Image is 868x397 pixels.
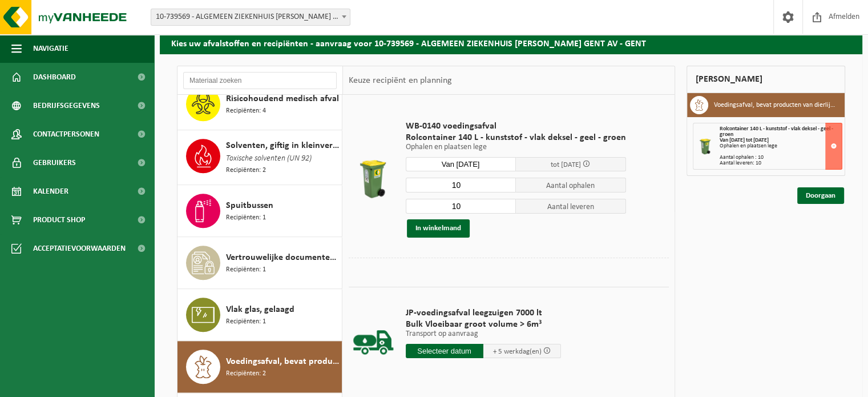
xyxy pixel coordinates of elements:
[177,289,342,341] button: Vlak glas, gelaagd Recipiënten: 1
[33,91,100,120] span: Bedrijfsgegevens
[226,153,312,165] span: Toxische solventen (UN 92)
[177,341,342,393] button: Voedingsafval, bevat producten van dierlijke oorsprong, onverpakt, categorie 3 Recipiënten: 2
[226,355,339,368] span: Voedingsafval, bevat producten van dierlijke oorsprong, onverpakt, categorie 3
[406,121,626,132] span: WB-0140 voedingsafval
[226,316,266,327] span: Recipiënten: 1
[797,187,844,204] a: Doorgaan
[226,264,266,275] span: Recipiënten: 1
[177,130,342,185] button: Solventen, giftig in kleinverpakking Toxische solventen (UN 92) Recipiënten: 2
[406,330,561,338] p: Transport op aanvraag
[226,165,266,176] span: Recipiënten: 2
[177,78,342,130] button: Risicohoudend medisch afval Recipiënten: 4
[407,219,470,238] button: In winkelmand
[720,137,769,143] strong: Van [DATE] tot [DATE]
[226,368,266,379] span: Recipiënten: 2
[343,66,457,95] div: Keuze recipiënt en planning
[33,34,68,63] span: Navigatie
[406,157,516,171] input: Selecteer datum
[406,132,626,143] span: Rolcontainer 140 L - kunststof - vlak deksel - geel - groen
[720,155,842,161] div: Aantal ophalen : 10
[406,143,626,151] p: Ophalen en plaatsen lege
[177,185,342,237] button: Spuitbussen Recipiënten: 1
[33,63,76,91] span: Dashboard
[406,319,561,330] span: Bulk Vloeibaar groot volume > 6m³
[720,126,833,138] span: Rolcontainer 140 L - kunststof - vlak deksel - geel - groen
[551,161,581,169] span: tot [DATE]
[183,72,337,89] input: Materiaal zoeken
[33,149,76,177] span: Gebruikers
[177,237,342,289] button: Vertrouwelijke documenten (vernietiging - recyclage) Recipiënten: 1
[687,66,845,93] div: [PERSON_NAME]
[33,234,126,263] span: Acceptatievoorwaarden
[226,251,339,264] span: Vertrouwelijke documenten (vernietiging - recyclage)
[226,303,294,316] span: Vlak glas, gelaagd
[33,206,85,234] span: Product Shop
[33,177,68,206] span: Kalender
[720,161,842,166] div: Aantal leveren: 10
[226,139,339,153] span: Solventen, giftig in kleinverpakking
[33,120,99,149] span: Contactpersonen
[720,143,842,149] div: Ophalen en plaatsen lege
[151,9,350,25] span: 10-739569 - ALGEMEEN ZIEKENHUIS JAN PALFIJN GENT AV - GENT
[160,31,862,54] h2: Kies uw afvalstoffen en recipiënten - aanvraag voor 10-739569 - ALGEMEEN ZIEKENHUIS [PERSON_NAME]...
[406,307,561,319] span: JP-voedingsafval leegzuigen 7000 lt
[226,92,339,106] span: Risicohoudend medisch afval
[516,199,626,214] span: Aantal leveren
[151,9,350,26] span: 10-739569 - ALGEMEEN ZIEKENHUIS JAN PALFIJN GENT AV - GENT
[516,178,626,193] span: Aantal ophalen
[226,212,266,223] span: Recipiënten: 1
[406,344,483,358] input: Selecteer datum
[714,96,836,114] h3: Voedingsafval, bevat producten van dierlijke oorsprong, onverpakt, categorie 3
[226,199,273,212] span: Spuitbussen
[493,348,542,355] span: + 5 werkdag(en)
[226,106,266,117] span: Recipiënten: 4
